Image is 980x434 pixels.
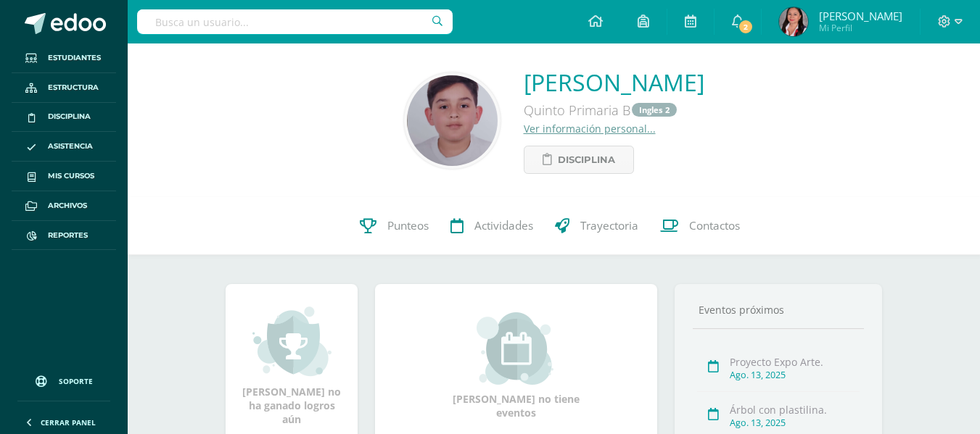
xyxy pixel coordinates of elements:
[48,200,87,212] span: Archivos
[440,197,544,255] a: Actividades
[240,305,343,426] div: [PERSON_NAME] no ha ganado logros aún
[252,305,332,377] img: achievement_small.png
[12,191,116,221] a: Archivos
[59,376,93,386] span: Soporte
[524,146,634,174] a: Disciplina
[17,362,110,397] a: Soporte
[48,52,101,64] span: Estudiantes
[444,312,589,420] div: [PERSON_NAME] no tiene eventos
[48,141,93,152] span: Asistencia
[730,355,860,369] div: Proyecto Expo Arte.
[730,417,860,429] div: Ago. 13, 2025
[580,219,638,234] span: Trayectoria
[12,132,116,162] a: Asistencia
[12,162,116,191] a: Mis cursos
[632,103,677,117] a: Ingles 2
[349,197,440,255] a: Punteos
[48,170,94,182] span: Mis cursos
[137,9,453,34] input: Busca un usuario...
[524,122,656,135] a: Ver información personal...
[738,19,754,35] span: 2
[41,417,96,427] span: Cerrar panel
[12,73,116,103] a: Estructura
[819,9,902,23] span: [PERSON_NAME]
[474,219,533,234] span: Actividades
[12,221,116,251] a: Reportes
[48,82,99,93] span: Estructura
[12,103,116,133] a: Disciplina
[779,7,808,36] img: 316256233fc5d05bd520c6ab6e96bb4a.png
[819,22,902,34] span: Mi Perfil
[48,111,91,122] span: Disciplina
[407,75,498,166] img: 72f50a9b103c09e604ebe715c1b99279.png
[387,219,429,234] span: Punteos
[558,146,615,173] span: Disciplina
[524,67,704,98] a: [PERSON_NAME]
[730,369,860,381] div: Ago. 13, 2025
[689,219,740,234] span: Contactos
[477,312,556,385] img: event_small.png
[524,98,704,122] div: Quinto Primaria B
[693,303,864,317] div: Eventos próximos
[649,197,751,255] a: Contactos
[48,230,88,241] span: Reportes
[730,403,860,417] div: Árbol con plastilina.
[544,197,649,255] a: Trayectoria
[12,43,116,73] a: Estudiantes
